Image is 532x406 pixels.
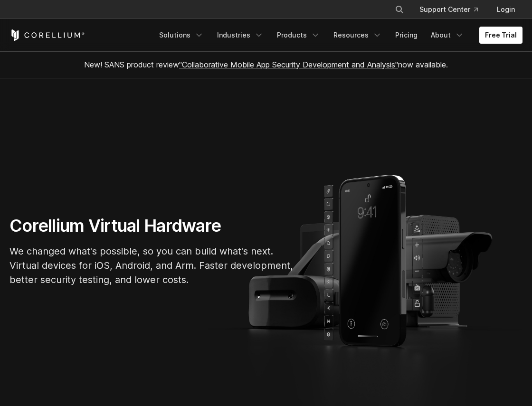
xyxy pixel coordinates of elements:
[383,1,522,18] div: Navigation Menu
[211,27,269,44] a: Industries
[391,1,408,18] button: Search
[412,1,485,18] a: Support Center
[9,215,294,236] h1: Corellium Virtual Hardware
[153,27,522,44] div: Navigation Menu
[179,60,398,69] a: "Collaborative Mobile App Security Development and Analysis"
[153,27,209,44] a: Solutions
[84,60,448,69] span: New! SANS product review now available.
[271,27,326,44] a: Products
[389,27,423,44] a: Pricing
[328,27,388,44] a: Resources
[489,1,522,18] a: Login
[9,29,85,41] a: Corellium Home
[479,27,522,44] a: Free Trial
[425,27,470,44] a: About
[9,244,294,287] p: We changed what's possible, so you can build what's next. Virtual devices for iOS, Android, and A...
